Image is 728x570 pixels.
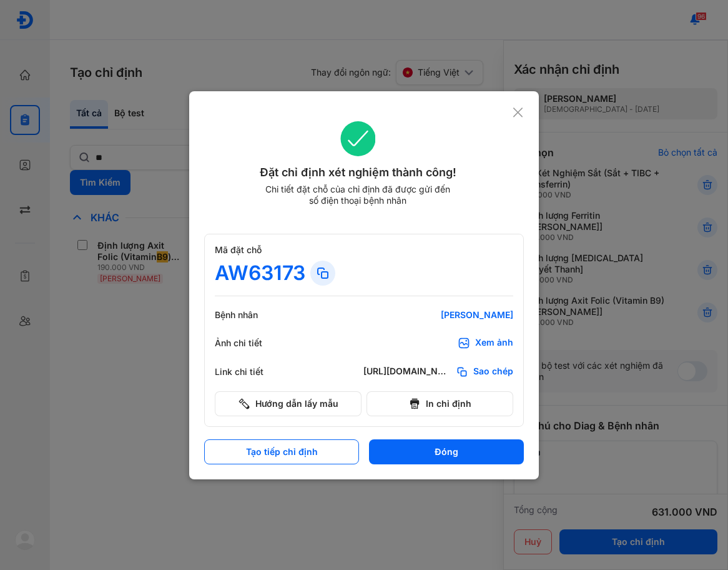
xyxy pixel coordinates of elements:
[204,439,359,464] button: Tạo tiếp chỉ định
[366,391,513,416] button: In chỉ định
[260,184,456,206] div: Chi tiết đặt chỗ của chỉ định đã được gửi đến số điện thoại bệnh nhân
[369,439,524,464] button: Đóng
[363,309,513,321] div: [PERSON_NAME]
[215,366,290,377] div: Link chi tiết
[473,366,513,378] span: Sao chép
[215,261,305,286] div: AW63173
[475,337,513,349] div: Xem ảnh
[215,337,290,349] div: Ảnh chi tiết
[363,366,451,378] div: [URL][DOMAIN_NAME]
[215,309,290,321] div: Bệnh nhân
[215,244,513,256] div: Mã đặt chỗ
[204,164,512,181] div: Đặt chỉ định xét nghiệm thành công!
[215,391,362,416] button: Hướng dẫn lấy mẫu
